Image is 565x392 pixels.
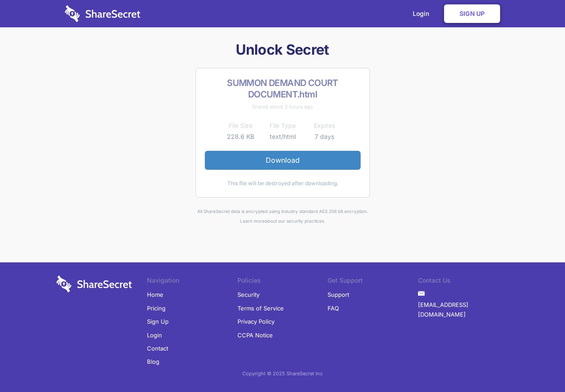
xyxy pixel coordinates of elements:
[56,276,132,292] img: logo-wordmark-white-trans-d4663122ce5f474addd5e946df7df03e33cb6a1c49d2221995e7729f52c070b2.svg
[65,5,140,22] img: logo-wordmark-white-trans-d4663122ce5f474addd5e946df7df03e33cb6a1c49d2221995e7729f52c070b2.svg
[444,4,500,23] a: Sign Up
[205,77,361,100] h2: SUMMON DEMAND COURT DOCUMENT.html
[220,120,262,131] th: File Size
[304,131,346,142] td: 7 days
[147,355,159,368] a: Blog
[237,315,275,328] a: Privacy Policy
[237,329,273,342] a: CCPA Notice
[53,41,512,59] h1: Unlock Secret
[328,276,418,288] li: Get Support
[418,298,508,321] a: [EMAIL_ADDRESS][DOMAIN_NAME]
[147,302,166,315] a: Pricing
[304,120,346,131] th: Expires
[147,276,237,288] li: Navigation
[237,302,284,315] a: Terms of Service
[147,288,163,301] a: Home
[205,151,361,169] a: Download
[147,329,162,342] a: Login
[328,288,349,301] a: Support
[147,315,169,328] a: Sign Up
[220,131,262,142] td: 228.6 KB
[418,276,508,288] li: Contact Us
[53,206,512,226] div: All ShareSecret data is encrypted using industry standard AES 256 bit encryption. about our secur...
[205,102,361,112] div: Shared about 2 hours ago
[237,288,260,301] a: Security
[237,276,328,288] li: Policies
[205,179,361,188] div: This file will be destroyed after downloading.
[328,302,339,315] a: FAQ
[240,218,265,224] a: Learn more
[147,342,168,355] a: Contact
[262,120,304,131] th: File Type
[262,131,304,142] td: text/html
